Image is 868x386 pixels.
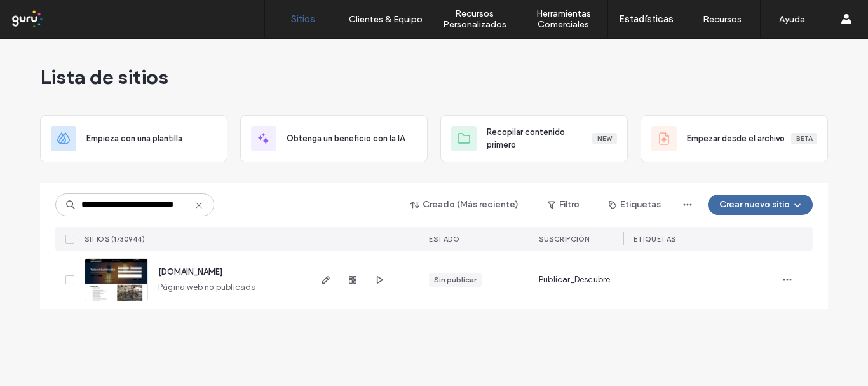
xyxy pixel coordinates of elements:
div: Sin publicar [434,274,477,286]
span: Empezar desde el archivo [687,132,785,145]
button: Etiquetas [597,195,672,215]
label: Herramientas Comerciales [519,8,607,30]
span: ETIQUETAS [634,235,676,244]
div: Beta [791,133,817,144]
button: Creado (Más reciente) [400,195,530,215]
label: Sitios [291,13,315,25]
span: Publicar_Descubre [539,273,610,286]
span: Lista de sitios [40,64,168,90]
div: New [592,133,617,144]
div: Empieza con una plantilla [40,115,227,162]
span: Obtenga un beneficio con la IA [287,132,405,145]
span: Suscripción [539,235,590,244]
span: ESTADO [429,235,459,244]
span: Empieza con una plantilla [86,132,182,145]
div: Obtenga un beneficio con la IA [240,115,428,162]
button: Crear nuevo sitio [708,195,813,215]
label: Ayuda [779,14,805,25]
span: SITIOS (1/30944) [85,235,145,244]
label: Clientes & Equipo [349,14,423,25]
label: Recursos [703,14,742,25]
div: Empezar desde el archivoBeta [641,115,828,162]
label: Recursos Personalizados [430,8,519,30]
div: Recopilar contenido primeroNew [440,115,628,162]
label: Estadísticas [619,13,674,25]
button: Filtro [535,195,592,215]
span: Recopilar contenido primero [487,126,592,151]
a: [DOMAIN_NAME] [158,267,222,277]
span: Página web no publicada [158,281,257,294]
